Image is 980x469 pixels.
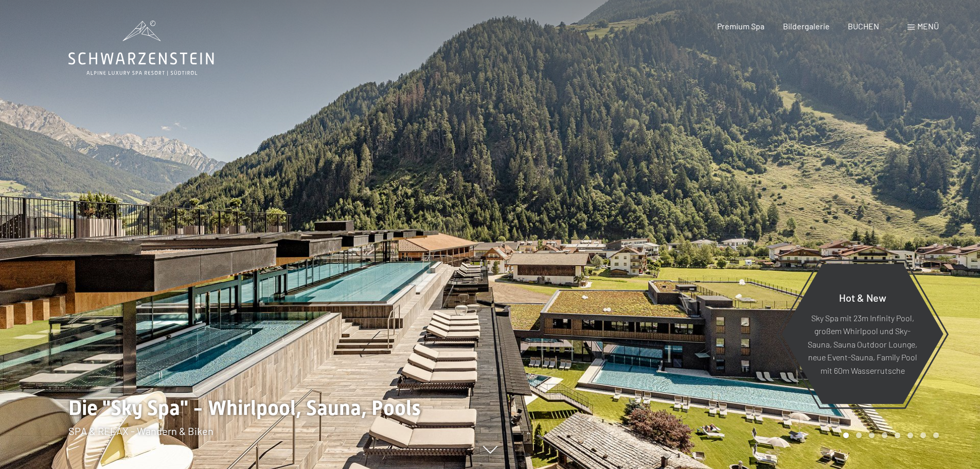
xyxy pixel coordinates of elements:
div: Carousel Page 8 [933,432,939,438]
span: Menü [917,21,939,31]
a: Premium Spa [717,21,764,31]
div: Carousel Page 5 [895,432,900,438]
a: BUCHEN [848,21,879,31]
div: Carousel Page 6 [907,432,913,438]
div: Carousel Page 2 [856,432,862,438]
a: Bildergalerie [783,21,830,31]
div: Carousel Page 1 (Current Slide) [843,432,849,438]
div: Carousel Pagination [840,432,939,438]
div: Carousel Page 3 [869,432,875,438]
a: Hot & New Sky Spa mit 23m Infinity Pool, großem Whirlpool und Sky-Sauna, Sauna Outdoor Lounge, ne... [781,263,944,405]
p: Sky Spa mit 23m Infinity Pool, großem Whirlpool und Sky-Sauna, Sauna Outdoor Lounge, neue Event-S... [807,311,918,377]
span: Hot & New [839,291,886,303]
div: Carousel Page 4 [882,432,887,438]
div: Carousel Page 7 [920,432,926,438]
